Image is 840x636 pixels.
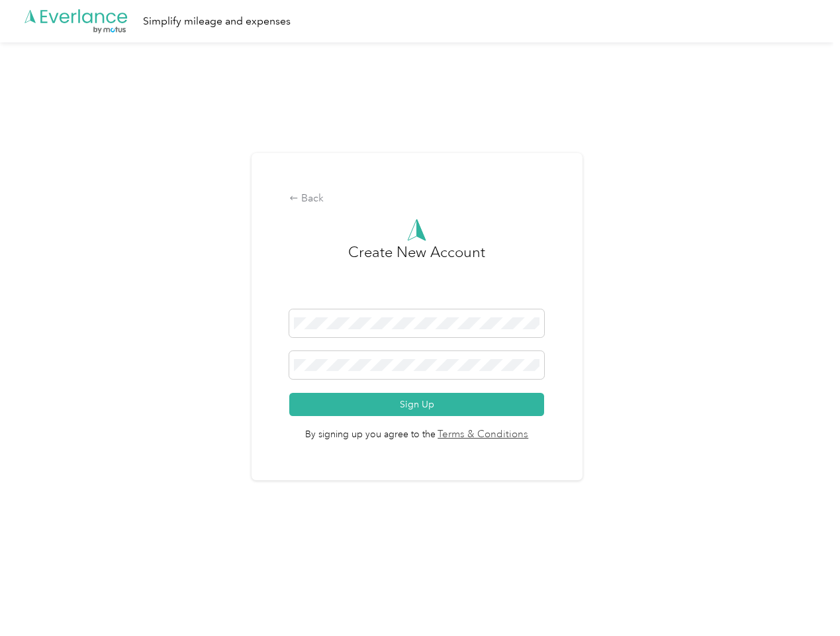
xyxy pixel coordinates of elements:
[436,427,529,443] a: Terms & Conditions
[143,13,291,30] div: Simplify mileage and expenses
[348,241,485,309] h3: Create New Account
[289,191,544,207] div: Back
[289,416,544,443] span: By signing up you agree to the
[289,393,544,416] button: Sign Up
